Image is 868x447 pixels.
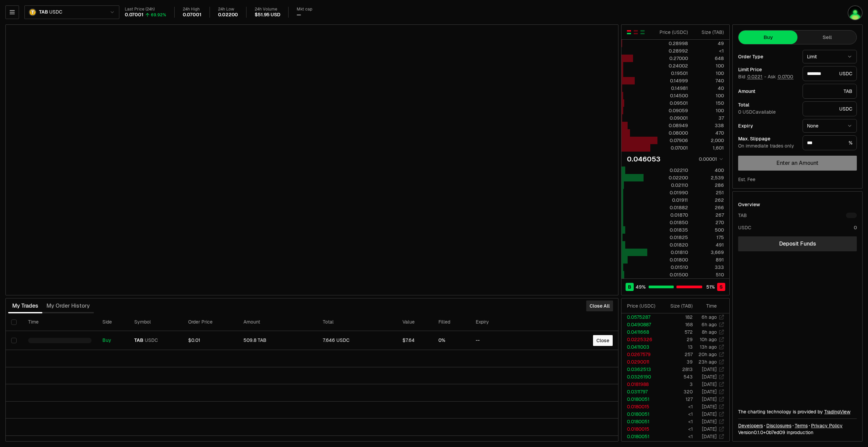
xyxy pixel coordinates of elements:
[11,338,17,343] button: Select row
[622,425,661,433] td: 0.0180015
[694,174,724,181] div: 2,539
[702,396,717,402] time: [DATE]
[694,256,724,263] div: 891
[661,343,693,351] td: 13
[42,299,94,313] button: My Order History
[694,271,724,278] div: 510
[658,189,688,196] div: 0.01990
[658,182,688,189] div: 0.02110
[694,144,724,151] div: 1,601
[622,403,661,410] td: 0.0180015
[626,30,632,35] button: Show Buy and Sell Orders
[586,300,613,311] button: Close All
[658,197,688,203] div: 0.01911
[694,85,724,92] div: 40
[697,155,724,163] button: 0.00001
[658,130,688,136] div: 0.08000
[661,313,693,321] td: 182
[438,337,465,344] div: 0%
[738,74,766,80] span: Bid -
[666,303,693,309] div: Size ( TAB )
[738,123,797,128] div: Expiry
[658,137,688,144] div: 0.07906
[218,12,238,18] div: 0.02200
[627,154,660,164] div: 0.046053
[738,109,776,115] span: 0 USDC available
[811,422,843,429] a: Privacy Policy
[593,335,613,346] button: Close
[183,313,238,331] th: Order Price
[661,425,693,433] td: <1
[658,47,688,54] div: 0.28992
[694,130,724,136] div: 470
[694,234,724,241] div: 175
[795,422,808,429] a: Terms
[694,249,724,256] div: 3,669
[747,74,763,79] button: 0.0221
[738,67,797,72] div: Limit Price
[694,107,724,114] div: 100
[698,351,717,357] time: 20h ago
[402,337,428,344] div: $7.64
[694,122,724,129] div: 338
[622,328,661,336] td: 0.0411668
[243,337,312,344] div: 509.8 TAB
[658,249,688,256] div: 0.01810
[824,409,850,415] a: TradingView
[658,227,688,233] div: 0.01835
[694,77,724,84] div: 740
[658,204,688,211] div: 0.01882
[661,328,693,336] td: 572
[622,343,661,351] td: 0.0411003
[622,366,661,373] td: 0.0362513
[658,174,688,181] div: 0.02200
[698,303,717,309] div: Time
[738,176,755,183] div: Est. Fee
[661,388,693,395] td: 320
[661,321,693,328] td: 168
[658,219,688,226] div: 0.01850
[661,358,693,366] td: 39
[255,7,280,12] div: 24h Volume
[738,224,751,231] div: USDC
[702,419,717,425] time: [DATE]
[183,7,201,12] div: 24h High
[622,388,661,395] td: 0.0311797
[702,322,717,328] time: 6h ago
[658,40,688,47] div: 0.28998
[658,212,688,218] div: 0.01870
[702,329,717,335] time: 8h ago
[622,410,661,418] td: 0.0180051
[700,344,717,350] time: 13h ago
[702,404,717,410] time: [DATE]
[694,100,724,106] div: 150
[694,55,724,62] div: 648
[738,136,797,141] div: Max. Slippage
[661,410,693,418] td: <1
[694,62,724,69] div: 100
[738,408,857,415] div: The charting technology is provided by
[738,89,797,94] div: Amount
[766,429,785,435] span: 0b7ed0913fbf52469ef473a8b81e537895d320b2
[661,395,693,403] td: 127
[658,29,688,36] div: Price ( USDC )
[661,366,693,373] td: 2813
[218,7,238,12] div: 24h Low
[661,433,693,440] td: <1
[661,336,693,343] td: 29
[694,70,724,77] div: 100
[738,429,857,436] div: Version 0.1.0 + in production
[29,9,36,15] img: TAB Logo
[640,30,645,35] button: Show Buy Orders Only
[297,12,301,18] div: —
[151,12,166,18] div: 69.92%
[622,336,661,343] td: 0.0225326
[803,119,857,133] button: None
[323,337,392,344] div: 7.646 USDC
[470,331,542,350] td: --
[183,12,201,18] div: 0.07001
[622,373,661,381] td: 0.0326190
[738,236,857,251] a: Deposit Funds
[738,102,797,107] div: Total
[658,77,688,84] div: 0.14999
